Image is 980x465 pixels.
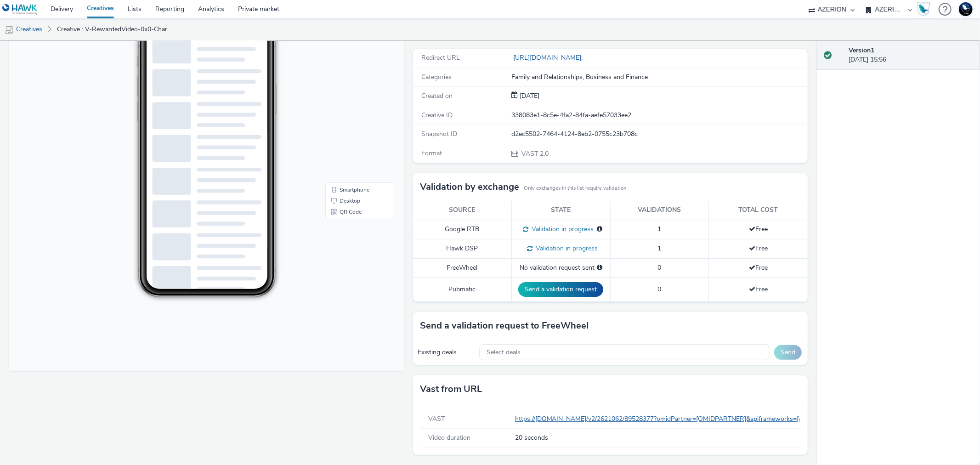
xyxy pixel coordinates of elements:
[421,53,460,62] span: Redirect URL
[421,91,453,100] span: Created on
[428,433,470,442] span: Video duration
[147,35,157,40] span: 10:20
[518,282,603,297] button: Send a validation request
[52,18,172,40] a: Creative : V-RewardedVideo-0x0-Char
[428,414,445,423] span: VAST
[420,382,482,396] h3: Vast from URL
[413,258,512,277] td: FreeWheel
[413,239,512,258] td: Hawk DSP
[524,185,626,192] small: Only exchanges in this list require validation
[528,225,594,233] span: Validation in progress
[5,25,14,34] img: mobile
[330,215,352,221] span: QR Code
[511,111,806,120] div: 338083e1-8c5e-4fa2-84fa-aefe57033ee2
[511,130,806,139] div: d2ec5502-7464-4124-8eb2-0755c23b708c
[420,319,589,333] h3: Send a validation request to FreeWheel
[511,53,586,62] a: [URL][DOMAIN_NAME];
[330,193,360,198] span: Smartphone
[774,345,802,360] button: Send
[2,4,38,15] img: undefined Logo
[521,149,549,158] span: VAST 2.0
[749,225,768,233] span: Free
[421,73,452,81] span: Categories
[959,2,973,16] img: Support Hawk
[749,263,768,272] span: Free
[518,91,539,101] div: Creation 24 September 2025, 15:56
[511,73,806,82] div: Family and Relationships, Business and Finance
[917,2,934,17] a: Hawk Academy
[516,263,606,272] div: No validation request sent
[413,220,512,239] td: Google RTB
[849,46,874,55] strong: Version 1
[413,201,512,220] th: Source
[657,225,661,233] span: 1
[709,201,808,220] th: Total cost
[597,263,602,272] div: Please select a deal below and click on Send to send a validation request to FreeWheel.
[917,2,930,17] img: Hawk Academy
[610,201,709,220] th: Validations
[511,201,610,220] th: State
[657,263,661,272] span: 0
[657,285,661,294] span: 0
[849,46,973,65] div: [DATE] 15:56
[420,180,519,194] h3: Validation by exchange
[413,277,512,301] td: Pubmatic
[532,244,598,253] span: Validation in progress
[330,204,351,210] span: Desktop
[318,190,383,201] li: Smartphone
[318,201,383,212] li: Desktop
[421,111,453,119] span: Creative ID
[749,244,768,253] span: Free
[657,244,661,253] span: 1
[421,130,457,138] span: Snapshot ID
[515,433,798,442] span: 20 seconds
[421,149,442,158] span: Format
[318,212,383,223] li: QR Code
[487,349,525,357] span: Select deals...
[518,91,539,100] span: [DATE]
[418,348,475,357] div: Existing deals
[749,285,768,294] span: Free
